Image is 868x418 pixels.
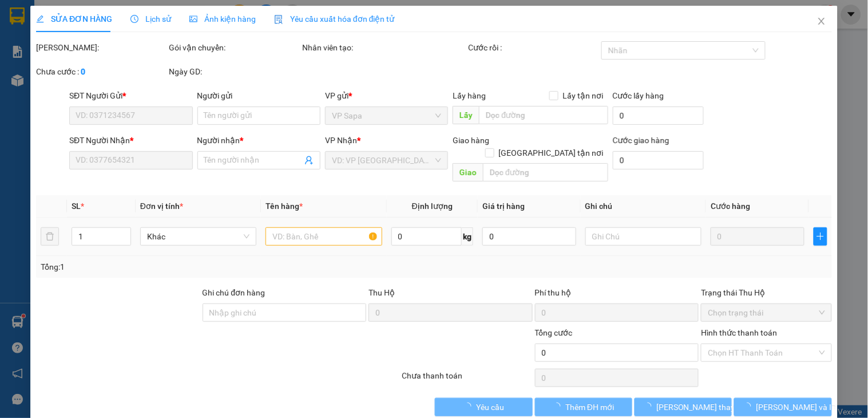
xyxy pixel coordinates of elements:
div: SĐT Người Gửi [69,89,192,102]
span: Chọn trạng thái [708,304,825,321]
span: Tên hàng [265,202,303,211]
div: Chưa cước : [36,65,167,78]
button: [PERSON_NAME] thay đổi [635,398,732,416]
span: loading [553,403,565,411]
b: [DOMAIN_NAME] [153,9,276,28]
span: Yêu cầu [476,401,504,413]
span: SỬA ĐƠN HÀNG [36,14,112,23]
span: Khác [147,228,249,245]
span: Giao [453,163,483,182]
span: Lấy [453,106,479,124]
span: Giá trị hàng [482,202,525,211]
label: Cước giao hàng [613,136,669,145]
div: Chưa thanh toán [401,369,533,389]
input: Cước giao hàng [613,151,704,169]
b: Sao Việt [69,27,140,46]
input: Ghi Chú [585,227,701,246]
button: [PERSON_NAME] và In [735,398,832,416]
input: 0 [711,227,804,246]
span: Lấy tận nơi [558,89,608,102]
span: plus [814,232,827,241]
h2: VP Nhận: VP Nhận 779 Giải Phóng [60,66,276,175]
div: Nhân viên tạo: [302,41,466,54]
h2: 82Y5QW5R [6,66,92,85]
span: [GEOGRAPHIC_DATA] tận nơi [494,147,608,159]
img: logo.jpg [6,9,64,66]
span: Thêm ĐH mới [565,401,614,413]
div: Trạng thái Thu Hộ [701,286,831,299]
span: VP Sapa [332,107,441,124]
input: Dọc đường [479,106,608,124]
input: VD: Bàn, Ghế [265,227,382,246]
span: picture [189,15,197,23]
button: Close [806,6,838,38]
div: Người nhận [197,134,320,147]
span: Cước hàng [711,202,750,211]
span: loading [463,403,476,411]
span: Ảnh kiện hàng [189,14,256,23]
span: Thu Hộ [368,288,395,297]
div: Tổng: 1 [41,261,336,273]
span: clock-circle [130,15,138,23]
span: Lấy hàng [453,91,486,100]
div: Người gửi [197,89,320,102]
div: Cước rồi : [469,41,599,54]
span: VP Nhận [325,136,357,145]
span: Tổng cước [535,328,573,337]
span: Đơn vị tính [140,202,183,211]
span: user-add [304,156,314,165]
div: [PERSON_NAME]: [36,41,167,54]
th: Ghi chú [581,195,706,218]
input: Ghi chú đơn hàng [203,303,367,322]
input: Dọc đường [483,163,608,182]
button: delete [41,227,59,246]
span: kg [462,227,473,246]
span: Giao hàng [453,136,490,145]
div: SĐT Người Nhận [69,134,192,147]
label: Ghi chú đơn hàng [203,288,265,297]
span: loading [744,403,756,411]
b: 0 [81,67,85,76]
span: close [817,17,826,26]
input: Cước lấy hàng [613,107,704,125]
span: Yêu cầu xuất hóa đơn điện tử [274,14,395,23]
div: Phí thu hộ [535,286,699,303]
span: [PERSON_NAME] thay đổi [656,401,748,413]
button: Thêm ĐH mới [535,398,632,416]
span: Lịch sử [130,14,171,23]
label: Hình thức thanh toán [701,328,777,337]
label: Cước lấy hàng [613,91,664,100]
button: Yêu cầu [435,398,533,416]
div: Ngày GD: [169,65,300,78]
img: icon [274,15,283,24]
span: Định lượng [412,202,453,211]
span: SL [72,202,81,211]
span: edit [36,15,44,23]
div: Gói vận chuyển: [169,41,300,54]
span: [PERSON_NAME] và In [756,401,837,413]
button: plus [814,227,827,246]
div: VP gửi [325,89,448,102]
span: loading [644,403,656,411]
